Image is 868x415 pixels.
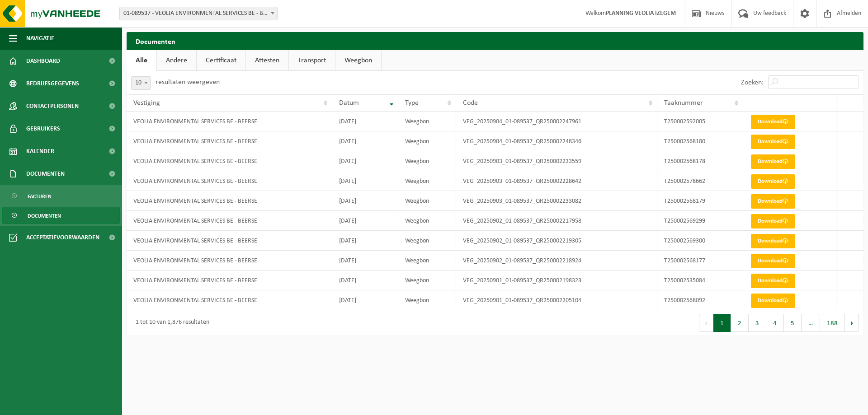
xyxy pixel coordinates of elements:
[657,191,743,211] td: T250002568179
[606,10,676,17] strong: PLANNING VEOLIA IZEGEM
[339,99,359,107] span: Datum
[398,231,457,251] td: Weegbon
[398,112,457,131] td: Weegbon
[664,99,703,107] span: Taaknummer
[456,131,657,151] td: VEG_20250904_01-089537_QR250002248346
[332,191,398,211] td: [DATE]
[398,290,457,310] td: Weegbon
[751,274,795,288] a: Download
[28,207,61,224] span: Documenten
[332,151,398,171] td: [DATE]
[26,117,60,140] span: Gebruikers
[751,115,795,129] a: Download
[784,314,802,332] button: 5
[127,131,332,151] td: VEOLIA ENVIRONMENTAL SERVICES BE - BEERSE
[133,99,160,107] span: Vestiging
[332,171,398,191] td: [DATE]
[127,211,332,231] td: VEOLIA ENVIRONMENTAL SERVICES BE - BEERSE
[398,251,457,270] td: Weegbon
[26,50,60,72] span: Dashboard
[127,151,332,171] td: VEOLIA ENVIRONMENTAL SERVICES BE - BEERSE
[2,207,120,224] a: Documenten
[26,27,54,50] span: Navigatie
[127,251,332,270] td: VEOLIA ENVIRONMENTAL SERVICES BE - BEERSE
[845,314,859,332] button: Next
[398,171,457,191] td: Weegbon
[26,140,54,163] span: Kalender
[751,174,795,189] a: Download
[657,270,743,290] td: T250002535084
[127,290,332,310] td: VEOLIA ENVIRONMENTAL SERVICES BE - BEERSE
[751,234,795,248] a: Download
[405,99,419,107] span: Type
[119,7,278,20] span: 01-089537 - VEOLIA ENVIRONMENTAL SERVICES BE - BEERSE
[26,72,79,95] span: Bedrijfsgegevens
[751,214,795,228] a: Download
[2,187,120,205] a: Facturen
[289,50,335,71] a: Transport
[751,254,795,268] a: Download
[398,191,457,211] td: Weegbon
[749,314,766,332] button: 3
[197,50,245,71] a: Certificaat
[127,32,863,50] h2: Documenten
[120,7,277,20] span: 01-089537 - VEOLIA ENVIRONMENTAL SERVICES BE - BEERSE
[127,171,332,191] td: VEOLIA ENVIRONMENTAL SERVICES BE - BEERSE
[699,314,713,332] button: Previous
[127,231,332,251] td: VEOLIA ENVIRONMENTAL SERVICES BE - BEERSE
[456,270,657,290] td: VEG_20250901_01-089537_QR250002198323
[657,112,743,131] td: T250002592005
[657,211,743,231] td: T250002569299
[332,231,398,251] td: [DATE]
[398,151,457,171] td: Weegbon
[398,270,457,290] td: Weegbon
[332,211,398,231] td: [DATE]
[131,76,151,90] span: 10
[28,188,52,205] span: Facturen
[456,151,657,171] td: VEG_20250903_01-089537_QR250002233559
[456,112,657,131] td: VEG_20250904_01-089537_QR250002247961
[657,131,743,151] td: T250002568180
[335,50,381,71] a: Weegbon
[751,294,795,308] a: Download
[26,95,79,117] span: Contactpersonen
[456,191,657,211] td: VEG_20250903_01-089537_QR250002233082
[463,99,478,107] span: Code
[157,50,196,71] a: Andere
[657,290,743,310] td: T250002568092
[657,171,743,191] td: T250002578662
[456,251,657,270] td: VEG_20250902_01-089537_QR250002218924
[713,314,731,332] button: 1
[456,211,657,231] td: VEG_20250902_01-089537_QR250002217958
[127,270,332,290] td: VEOLIA ENVIRONMENTAL SERVICES BE - BEERSE
[26,163,65,185] span: Documenten
[332,131,398,151] td: [DATE]
[131,315,209,331] div: 1 tot 10 van 1,876 resultaten
[751,194,795,209] a: Download
[657,151,743,171] td: T250002568178
[332,270,398,290] td: [DATE]
[332,251,398,270] td: [DATE]
[127,191,332,211] td: VEOLIA ENVIRONMENTAL SERVICES BE - BEERSE
[741,79,764,86] label: Zoeken:
[456,290,657,310] td: VEG_20250901_01-089537_QR250002205104
[657,251,743,270] td: T250002568177
[751,135,795,149] a: Download
[766,314,784,332] button: 4
[127,112,332,131] td: VEOLIA ENVIRONMENTAL SERVICES BE - BEERSE
[456,231,657,251] td: VEG_20250902_01-089537_QR250002219305
[657,231,743,251] td: T250002569300
[398,131,457,151] td: Weegbon
[751,154,795,169] a: Download
[246,50,288,71] a: Attesten
[332,290,398,310] td: [DATE]
[26,226,99,249] span: Acceptatievoorwaarden
[127,50,156,71] a: Alle
[132,77,151,89] span: 10
[332,112,398,131] td: [DATE]
[456,171,657,191] td: VEG_20250903_01-089537_QR250002228642
[802,314,820,332] span: …
[398,211,457,231] td: Weegbon
[820,314,845,332] button: 188
[731,314,749,332] button: 2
